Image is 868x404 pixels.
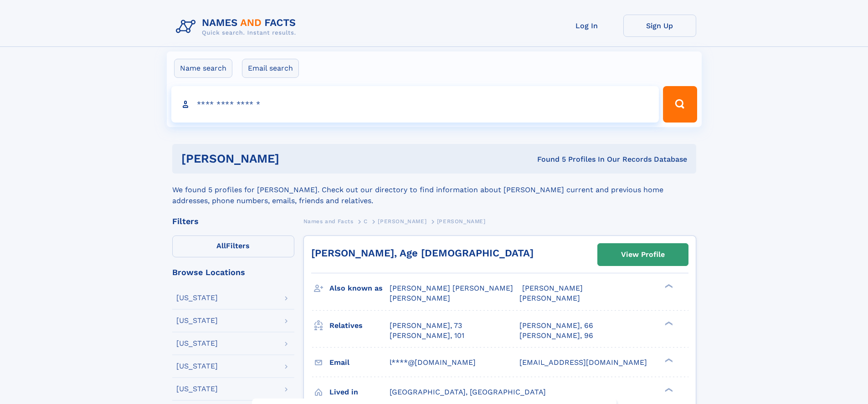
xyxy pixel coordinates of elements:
div: View Profile [621,244,665,265]
div: [US_STATE] [176,363,218,370]
h3: Also known as [329,281,390,296]
span: [PERSON_NAME] [PERSON_NAME] [390,284,513,292]
span: [PERSON_NAME] [522,284,583,292]
a: [PERSON_NAME], Age [DEMOGRAPHIC_DATA] [311,247,534,259]
a: Names and Facts [303,215,354,227]
span: [PERSON_NAME] [437,218,486,225]
label: Name search [174,59,232,78]
a: [PERSON_NAME], 66 [519,321,593,331]
button: Search Button [663,86,697,123]
h3: Email [329,355,390,370]
input: search input [171,86,659,123]
div: We found 5 profiles for [PERSON_NAME]. Check out our directory to find information about [PERSON_... [172,174,696,206]
h3: Lived in [329,384,390,400]
div: ❯ [663,357,673,363]
a: [PERSON_NAME], 96 [519,331,593,341]
span: [PERSON_NAME] [519,294,580,302]
label: Email search [242,59,299,78]
div: Browse Locations [172,268,294,276]
div: ❯ [663,283,673,289]
a: [PERSON_NAME], 101 [390,331,464,341]
div: [US_STATE] [176,317,218,324]
a: Sign Up [623,15,696,37]
span: [PERSON_NAME] [378,218,426,225]
div: [US_STATE] [176,340,218,347]
div: ❯ [663,320,673,326]
a: [PERSON_NAME], 73 [390,321,462,331]
h1: [PERSON_NAME] [181,153,408,164]
a: View Profile [598,244,688,266]
img: Logo Names and Facts [172,15,303,39]
div: Filters [172,217,294,225]
div: Found 5 Profiles In Our Records Database [408,154,687,164]
span: [EMAIL_ADDRESS][DOMAIN_NAME] [519,358,647,367]
span: [GEOGRAPHIC_DATA], [GEOGRAPHIC_DATA] [390,388,546,396]
a: C [364,215,368,227]
span: [PERSON_NAME] [390,294,450,302]
div: [US_STATE] [176,385,218,393]
label: Filters [172,235,294,257]
div: [US_STATE] [176,294,218,302]
span: C [364,218,368,225]
span: All [216,241,226,250]
a: Log In [550,15,623,37]
div: ❯ [663,387,673,393]
a: [PERSON_NAME] [378,215,426,227]
h3: Relatives [329,318,390,333]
